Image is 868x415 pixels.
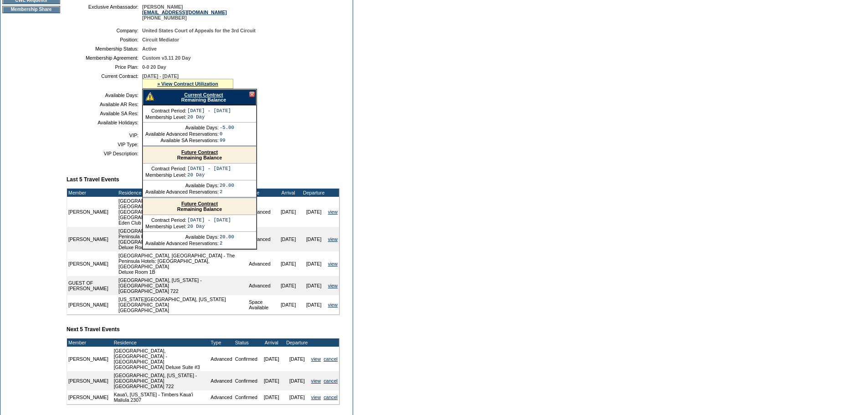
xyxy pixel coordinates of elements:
[209,347,233,371] td: Advanced
[67,176,119,183] b: Last 5 Travel Events
[234,390,259,404] td: Confirmed
[67,295,117,314] td: [PERSON_NAME]
[234,371,259,390] td: Confirmed
[284,338,310,347] td: Departure
[70,64,139,70] td: Price Plan:
[209,390,233,404] td: Advanced
[187,114,231,120] td: 20 Day
[117,189,247,197] td: Residence
[145,166,186,171] td: Contract Period:
[220,189,234,195] td: 2
[187,166,231,171] td: [DATE] - [DATE]
[146,92,154,101] img: There are insufficient days and/or tokens to cover this reservation
[259,338,284,347] td: Arrival
[328,209,338,215] a: view
[220,183,234,188] td: 20.00
[67,251,117,276] td: [PERSON_NAME]
[259,390,284,404] td: [DATE]
[142,73,179,79] span: [DATE] - [DATE]
[145,189,219,195] td: Available Advanced Reservations:
[70,4,139,20] td: Exclusive Ambassador:
[187,108,231,113] td: [DATE] - [DATE]
[187,217,231,223] td: [DATE] - [DATE]
[247,197,275,227] td: Advanced
[301,227,327,251] td: [DATE]
[117,251,247,276] td: [GEOGRAPHIC_DATA], [GEOGRAPHIC_DATA] - The Peninsula Hotels: [GEOGRAPHIC_DATA], [GEOGRAPHIC_DATA]...
[301,197,327,227] td: [DATE]
[117,295,247,314] td: [US_STATE][GEOGRAPHIC_DATA], [US_STATE][GEOGRAPHIC_DATA] [GEOGRAPHIC_DATA]
[145,234,219,240] td: Available Days:
[142,10,227,15] a: [EMAIL_ADDRESS][DOMAIN_NAME]
[284,347,310,371] td: [DATE]
[220,241,234,246] td: 2
[143,147,256,164] div: Remaining Balance
[301,276,327,295] td: [DATE]
[67,390,110,404] td: [PERSON_NAME]
[328,302,338,307] a: view
[67,189,117,197] td: Member
[328,283,338,288] a: view
[220,125,234,130] td: -5.00
[70,120,139,125] td: Available Holidays:
[209,371,233,390] td: Advanced
[276,251,301,276] td: [DATE]
[145,172,186,178] td: Membership Level:
[70,102,139,107] td: Available AR Res:
[301,189,327,197] td: Departure
[328,261,338,266] a: view
[67,326,120,333] b: Next 5 Travel Events
[113,347,210,371] td: [GEOGRAPHIC_DATA], [GEOGRAPHIC_DATA] - [GEOGRAPHIC_DATA] [GEOGRAPHIC_DATA] Deluxe Suite #3
[145,217,186,223] td: Contract Period:
[220,234,234,240] td: 20.00
[324,395,338,400] a: cancel
[187,172,231,178] td: 20 Day
[117,197,247,227] td: [GEOGRAPHIC_DATA][PERSON_NAME], [GEOGRAPHIC_DATA] - Eden Club: [GEOGRAPHIC_DATA][PERSON_NAME], [G...
[259,347,284,371] td: [DATE]
[247,295,275,314] td: Space Available
[113,371,210,390] td: [GEOGRAPHIC_DATA], [US_STATE] - [GEOGRAPHIC_DATA] [GEOGRAPHIC_DATA] 722
[113,390,210,404] td: Kaua'i, [US_STATE] - Timbers Kaua'i Maliula 2307
[187,224,231,229] td: 20 Day
[67,276,117,295] td: GUEST OF [PERSON_NAME]
[276,227,301,251] td: [DATE]
[145,224,186,229] td: Membership Level:
[247,227,275,251] td: Advanced
[70,37,139,42] td: Position:
[324,378,338,384] a: cancel
[70,111,139,116] td: Available SA Res:
[117,227,247,251] td: [GEOGRAPHIC_DATA], [GEOGRAPHIC_DATA] - The Peninsula Hotels: [GEOGRAPHIC_DATA], [GEOGRAPHIC_DATA]...
[143,198,256,215] div: Remaining Balance
[259,371,284,390] td: [DATE]
[145,125,219,130] td: Available Days:
[220,131,234,137] td: 0
[209,338,233,347] td: Type
[145,138,219,143] td: Available SA Reservations:
[117,276,247,295] td: [GEOGRAPHIC_DATA], [US_STATE] - [GEOGRAPHIC_DATA] [GEOGRAPHIC_DATA] 722
[145,241,219,246] td: Available Advanced Reservations:
[70,151,139,156] td: VIP Description:
[328,236,338,242] a: view
[145,131,219,137] td: Available Advanced Reservations:
[67,197,117,227] td: [PERSON_NAME]
[284,371,310,390] td: [DATE]
[301,251,327,276] td: [DATE]
[276,276,301,295] td: [DATE]
[67,338,110,347] td: Member
[70,92,139,98] td: Available Days:
[247,276,275,295] td: Advanced
[113,338,210,347] td: Residence
[276,189,301,197] td: Arrival
[276,197,301,227] td: [DATE]
[142,4,227,20] span: [PERSON_NAME] [PHONE_NUMBER]
[142,64,166,70] span: 0-0 20 Day
[301,295,327,314] td: [DATE]
[234,347,259,371] td: Confirmed
[311,395,321,400] a: view
[234,338,259,347] td: Status
[2,6,60,13] td: Membership Share
[142,55,191,61] span: Custom v3.11 20 Day
[70,133,139,138] td: VIP:
[181,201,218,206] a: Future Contract
[145,183,219,188] td: Available Days:
[247,251,275,276] td: Advanced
